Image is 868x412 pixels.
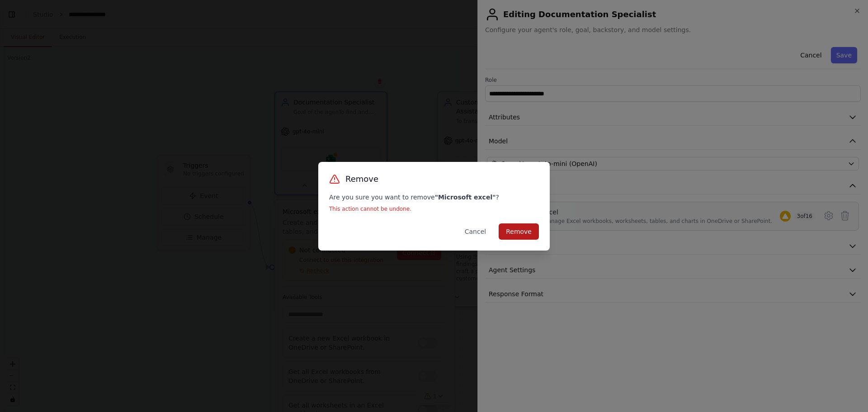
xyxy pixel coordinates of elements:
h3: Remove [345,173,378,185]
p: This action cannot be undone. [329,205,539,213]
p: Are you sure you want to remove ? [329,193,539,202]
button: Cancel [458,223,493,240]
strong: " Microsoft excel " [435,194,496,201]
button: Remove [499,223,539,240]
